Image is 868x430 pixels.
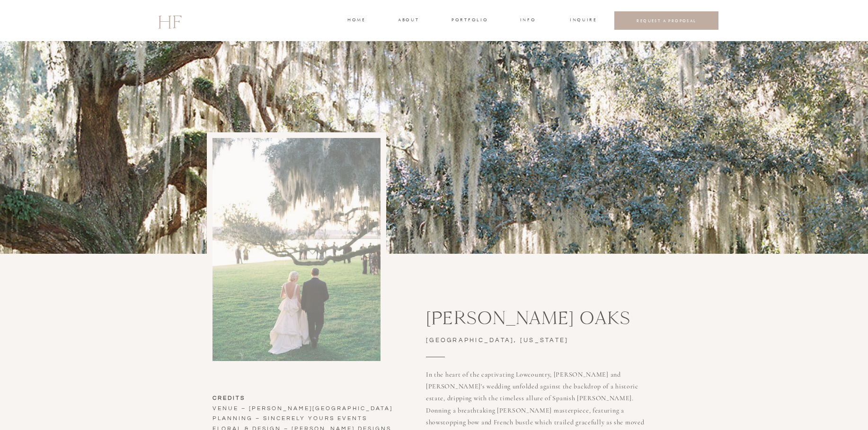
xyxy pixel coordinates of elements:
[347,17,365,25] a: home
[570,17,595,25] a: INQUIRE
[426,308,713,335] h3: [PERSON_NAME] Oaks
[452,17,487,25] a: portfolio
[213,395,245,401] b: CREDITS
[519,17,537,25] a: INFO
[622,18,711,23] a: REQUEST A PROPOSAL
[398,17,418,25] a: about
[426,335,591,349] h3: [GEOGRAPHIC_DATA], [US_STATE]
[158,7,181,34] a: HF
